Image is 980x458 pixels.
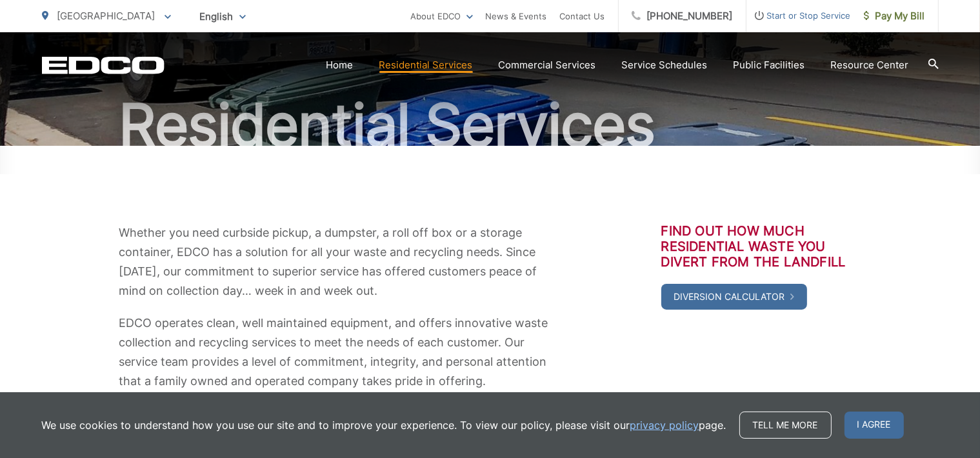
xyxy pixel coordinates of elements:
[119,223,552,301] p: Whether you need curbside pickup, a dumpster, a roll off box or a storage container, EDCO has a s...
[119,314,552,391] p: EDCO operates clean, well maintained equipment, and offers innovative waste collection and recycl...
[42,56,165,74] a: EDCD logo. Return to the homepage.
[499,57,596,73] a: Commercial Services
[326,57,354,73] a: Home
[864,8,925,24] span: Pay My Bill
[622,57,708,73] a: Service Schedules
[411,8,473,24] a: About EDCO
[486,8,547,24] a: News & Events
[630,417,699,433] a: privacy policy
[734,57,805,73] a: Public Facilities
[42,417,726,433] p: We use cookies to understand how you use our site and to improve your experience. To view our pol...
[42,93,939,157] h1: Residential Services
[661,223,861,270] h3: Find out how much residential waste you divert from the landfill
[661,284,807,310] a: Diversion Calculator
[831,57,909,73] a: Resource Center
[560,8,605,24] a: Contact Us
[57,10,155,22] span: [GEOGRAPHIC_DATA]
[379,57,473,73] a: Residential Services
[190,5,255,28] span: English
